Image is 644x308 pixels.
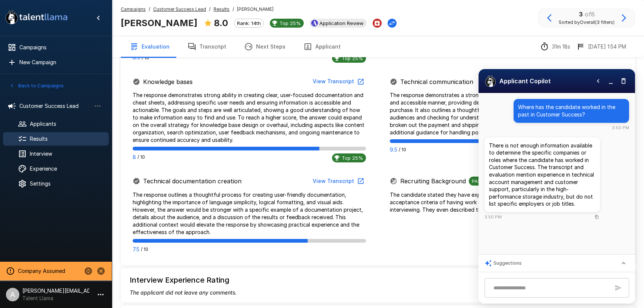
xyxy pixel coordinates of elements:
span: of 8 [585,10,595,18]
button: Evaluation [121,36,179,57]
b: 8.0 [214,18,228,28]
div: View profile in Ashby [310,19,367,28]
span: Sorted by Overall (3 filters) [559,19,615,26]
div: The date and time when the interview was completed [576,42,626,51]
i: The applicant did not leave any comments. [130,289,237,296]
span: / 10 [138,153,145,161]
span: Top 25% [339,155,366,161]
img: logo_glasses@2x.png [484,75,496,87]
p: 9.5 [390,146,397,153]
h6: Interview Experience Rating [130,274,237,286]
span: [PERSON_NAME] [237,6,274,13]
p: Technical communication [400,77,473,86]
span: Suggestions [493,259,522,267]
button: Copy to clipboard [593,214,600,220]
span: / 10 [399,146,406,153]
button: Transcript [179,36,235,57]
u: Results [214,6,230,12]
b: 3 [579,10,583,18]
p: Recruiting Background [400,177,466,186]
u: Customer Success Lead [153,6,206,12]
u: Campaigns [121,6,146,12]
button: Applicant [294,36,350,57]
span: / [149,6,150,13]
h6: Applicant Copilot [499,76,551,86]
button: Archive Applicant [373,19,382,28]
p: Knowledge bases [143,77,193,86]
span: Top 25% [277,20,304,26]
span: / 10 [141,246,148,253]
p: The candidate stated they have experience interviewing candidates, which falls under the acceptan... [390,191,623,214]
p: Where has the candidate worked in the past in Customer Success? [518,103,625,118]
span: PASS [469,178,487,184]
button: View Transcript [310,75,366,88]
span: 3:50 PM [612,124,629,131]
p: The response demonstrates a strong ability to communicate technical processes in a clear and acce... [390,91,623,136]
span: Application Review [316,20,367,26]
p: The response outlines a thoughtful process for creating user-friendly documentation, highlighting... [133,191,366,236]
span: 3:50 PM [484,214,502,221]
img: ashbyhq_logo.jpeg [311,20,318,27]
p: 31m 18s [552,43,570,50]
div: The time between starting and completing the interview [540,42,570,51]
p: The response demonstrates strong ability in creating clear, user-focused documentation and cheat ... [133,91,366,144]
span: Top 25% [339,55,366,61]
b: [PERSON_NAME] [121,18,198,28]
button: Change Stage [388,19,397,28]
p: There is not enough information available to determine the specific companies or roles where the ... [489,142,596,208]
p: Technical documentation creation [143,177,241,186]
p: 7.5 [133,246,139,253]
button: Next Steps [235,36,294,57]
button: View Transcript [310,174,366,188]
p: [DATE] 1:54 PM [588,43,626,50]
span: / [233,6,234,13]
span: / [209,6,211,13]
span: Rank: 14th [234,20,263,26]
p: 8 [133,153,136,161]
